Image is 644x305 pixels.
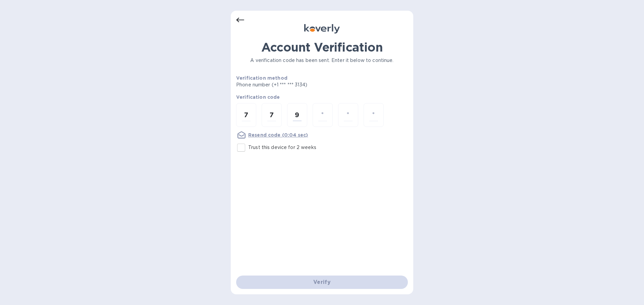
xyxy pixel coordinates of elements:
[236,57,408,64] p: A verification code has been sent. Enter it below to continue.
[236,81,359,88] p: Phone number (+1 *** *** 3134)
[248,144,316,151] p: Trust this device for 2 weeks
[248,132,308,138] u: Resend code (0:04 sec)
[236,40,408,54] h1: Account Verification
[236,75,287,81] b: Verification method
[236,94,408,100] p: Verification code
